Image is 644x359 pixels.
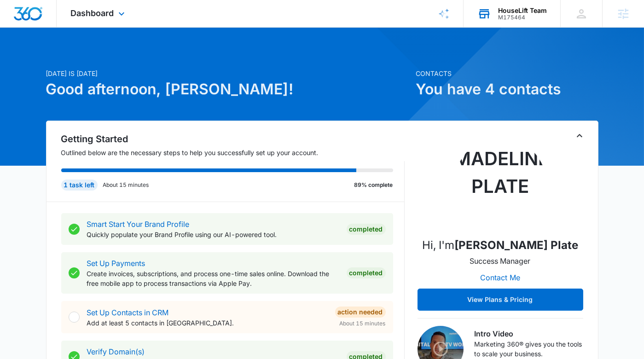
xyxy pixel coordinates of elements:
span: Dashboard [70,8,114,18]
div: Completed [347,224,386,235]
button: Toggle Collapse [574,130,585,141]
div: account id [498,14,547,21]
h3: Intro Video [475,328,583,339]
a: Set Up Payments [87,259,145,268]
h2: Getting Started [61,132,405,146]
p: 89% complete [354,181,393,189]
button: Contact Me [471,266,529,289]
p: Contacts [416,69,598,78]
h1: Good afternoon, [PERSON_NAME]! [46,78,411,100]
div: Action Needed [335,307,386,318]
img: Madeline Plate [454,138,546,230]
button: View Plans & Pricing [418,289,583,311]
div: Completed [347,267,386,278]
strong: [PERSON_NAME] Plate [454,238,578,252]
p: Marketing 360® gives you the tools to scale your business. [475,339,583,359]
p: [DATE] is [DATE] [46,69,411,78]
a: Verify Domain(s) [87,347,145,356]
a: Set Up Contacts in CRM [87,308,169,317]
p: About 15 minutes [103,181,149,189]
div: 1 task left [61,179,98,191]
p: Create invoices, subscriptions, and process one-time sales online. Download the free mobile app t... [87,269,339,288]
p: Add at least 5 contacts in [GEOGRAPHIC_DATA]. [87,318,328,328]
p: Quickly populate your Brand Profile using our AI-powered tool. [87,230,339,239]
a: Smart Start Your Brand Profile [87,220,190,229]
h1: You have 4 contacts [416,78,598,100]
div: account name [498,7,547,14]
p: Outlined below are the necessary steps to help you successfully set up your account. [61,148,405,157]
p: Success Manager [470,255,531,266]
p: Hi, I'm [422,237,578,254]
span: About 15 minutes [340,319,386,328]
